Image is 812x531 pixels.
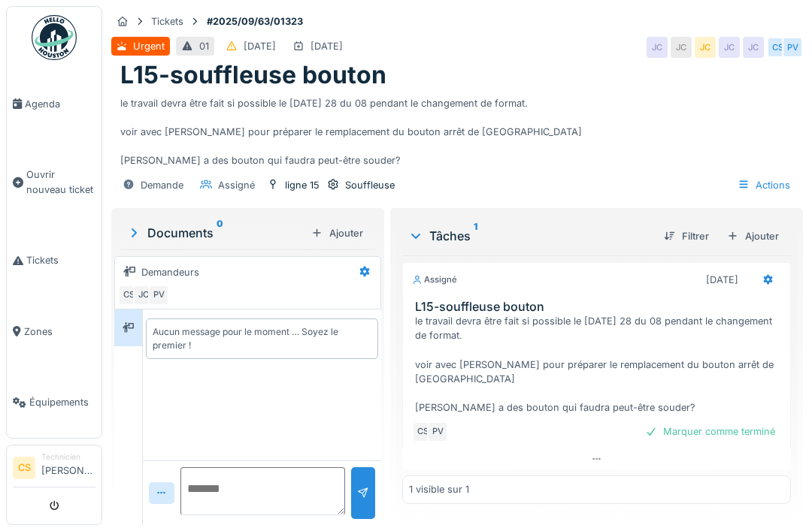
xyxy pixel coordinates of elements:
div: CS [412,421,433,442]
div: JC [719,37,740,58]
div: Ajouter [305,223,369,243]
a: Ouvrir nouveau ticket [7,140,101,225]
div: Tâches [408,227,652,245]
span: Agenda [25,97,95,111]
div: JC [743,37,764,58]
img: Badge_color-CXgf-gQk.svg [32,15,77,60]
sup: 0 [217,224,223,242]
div: le travail devra être fait si possible le [DATE] 28 du 08 pendant le changement de format. voir a... [120,90,794,168]
li: CS [13,457,35,479]
div: Ajouter [721,226,785,246]
div: Demandeurs [141,265,199,279]
sup: 1 [474,227,477,245]
a: Zones [7,296,101,367]
strong: #2025/09/63/01323 [201,14,309,29]
h1: L15-souffleuse bouton [120,61,386,89]
div: Marquer comme terminé [639,421,781,442]
a: Tickets [7,225,101,296]
div: Urgent [133,39,165,53]
div: Tickets [151,14,183,29]
div: CS [767,37,788,58]
div: 01 [199,39,209,53]
span: Tickets [26,253,95,267]
div: le travail devra être fait si possible le [DATE] 28 du 08 pendant le changement de format. voir a... [415,314,784,415]
div: CS [118,285,139,306]
div: ligne 15 [285,178,320,192]
div: PV [148,285,169,306]
div: 1 visible sur 1 [409,482,469,496]
a: Agenda [7,68,101,140]
div: [DATE] [706,273,738,287]
a: Équipements [7,367,101,439]
div: Filtrer [658,226,715,246]
div: Demande [141,178,183,192]
a: CS Technicien[PERSON_NAME] [13,451,95,487]
div: Souffleuse [345,178,395,192]
div: PV [782,37,803,58]
div: [DATE] [311,39,343,53]
div: JC [133,285,154,306]
div: Documents [126,224,305,242]
div: JC [671,37,692,58]
div: Aucun message pour le moment … Soyez le premier ! [153,325,371,352]
div: PV [427,421,448,442]
span: Équipements [29,395,95,409]
span: Ouvrir nouveau ticket [26,167,95,196]
div: [DATE] [244,39,276,53]
h3: L15-souffleuse bouton [415,300,784,314]
div: JC [647,37,668,58]
div: Assigné [412,273,457,286]
div: JC [695,37,716,58]
div: Technicien [41,451,95,463]
div: Assigné [218,178,255,192]
li: [PERSON_NAME] [41,451,95,484]
span: Zones [24,324,95,339]
div: Actions [731,174,797,196]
